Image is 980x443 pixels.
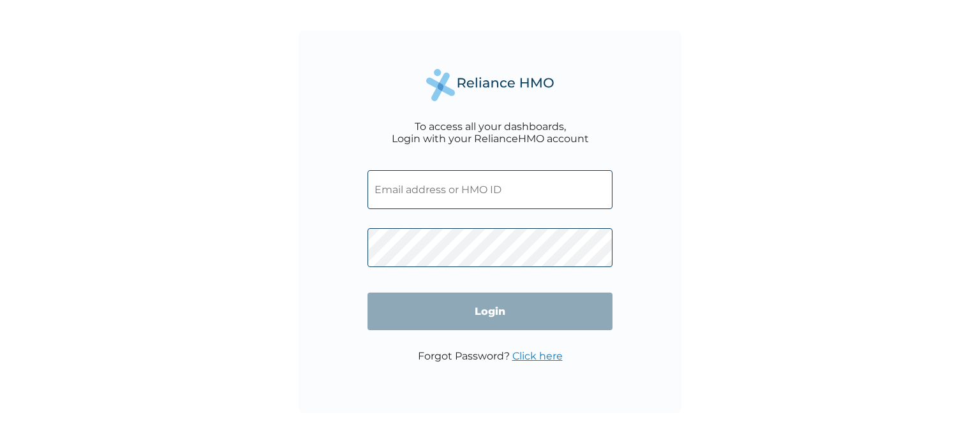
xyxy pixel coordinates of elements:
img: Reliance Health's Logo [426,69,554,101]
div: To access all your dashboards, Login with your RelianceHMO account [392,120,589,145]
input: Email address or HMO ID [367,170,612,209]
input: Login [367,293,612,330]
a: Click here [512,350,563,362]
p: Forgot Password? [418,350,563,362]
